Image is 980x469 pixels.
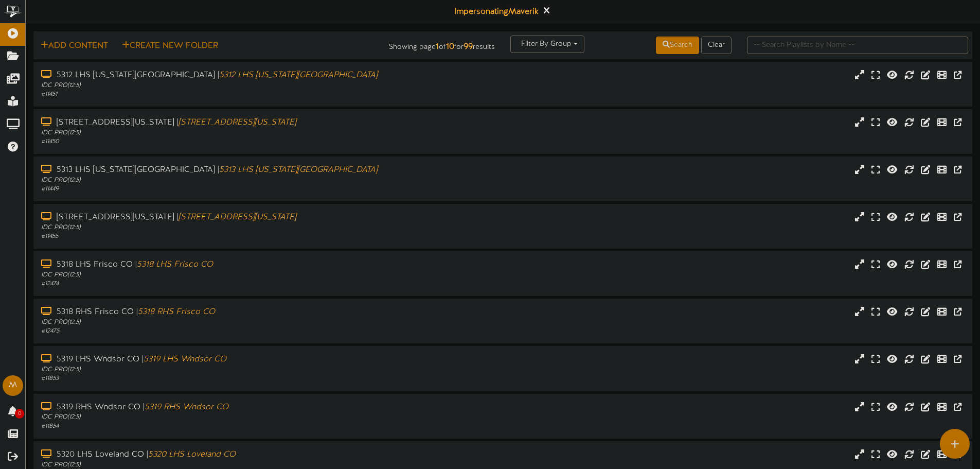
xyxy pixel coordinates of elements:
[41,259,417,271] div: 5318 LHS Frisco CO |
[41,449,417,461] div: 5320 LHS Loveland CO |
[41,70,417,81] div: 5312 LHS [US_STATE][GEOGRAPHIC_DATA] |
[41,212,417,223] div: [STREET_ADDRESS][US_STATE] |
[38,40,111,53] button: Add Content
[41,232,417,241] div: # 11455
[41,366,417,374] div: IDC PRO ( 12:5 )
[179,213,296,222] i: [STREET_ADDRESS][US_STATE]
[446,42,454,51] strong: 10
[41,137,417,146] div: # 11450
[41,318,417,327] div: IDC PRO ( 12:5 )
[41,90,417,99] div: # 11451
[464,42,473,51] strong: 99
[179,118,296,127] i: [STREET_ADDRESS][US_STATE]
[747,37,968,54] input: -- Search Playlists by Name --
[15,409,24,419] span: 0
[137,260,213,269] i: 5318 LHS Frisco CO
[41,129,417,137] div: IDC PRO ( 12:5 )
[41,271,417,280] div: IDC PRO ( 12:5 )
[148,450,236,459] i: 5320 LHS Loveland CO
[219,165,378,175] i: 5313 LHS [US_STATE][GEOGRAPHIC_DATA]
[41,327,417,336] div: # 12475
[41,402,417,413] div: 5319 RHS Wndsor CO |
[41,176,417,185] div: IDC PRO ( 12:5 )
[41,374,417,383] div: # 11853
[510,36,584,53] button: Filter By Group
[41,306,417,318] div: 5318 RHS Frisco CO |
[3,375,23,396] div: M
[138,307,215,317] i: 5318 RHS Frisco CO
[345,36,503,53] div: Showing page of for results
[41,422,417,431] div: # 11854
[144,355,226,364] i: 5319 LHS Wndsor CO
[436,42,439,51] strong: 1
[219,71,378,80] i: 5312 LHS [US_STATE][GEOGRAPHIC_DATA]
[41,81,417,90] div: IDC PRO ( 12:5 )
[41,164,417,176] div: 5313 LHS [US_STATE][GEOGRAPHIC_DATA] |
[41,223,417,232] div: IDC PRO ( 12:5 )
[119,40,221,53] button: Create New Folder
[41,117,417,129] div: [STREET_ADDRESS][US_STATE] |
[656,37,699,54] button: Search
[41,354,417,366] div: 5319 LHS Wndsor CO |
[41,185,417,194] div: # 11449
[41,280,417,288] div: # 12474
[145,403,228,412] i: 5319 RHS Wndsor CO
[41,413,417,422] div: IDC PRO ( 12:5 )
[701,37,732,54] button: Clear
